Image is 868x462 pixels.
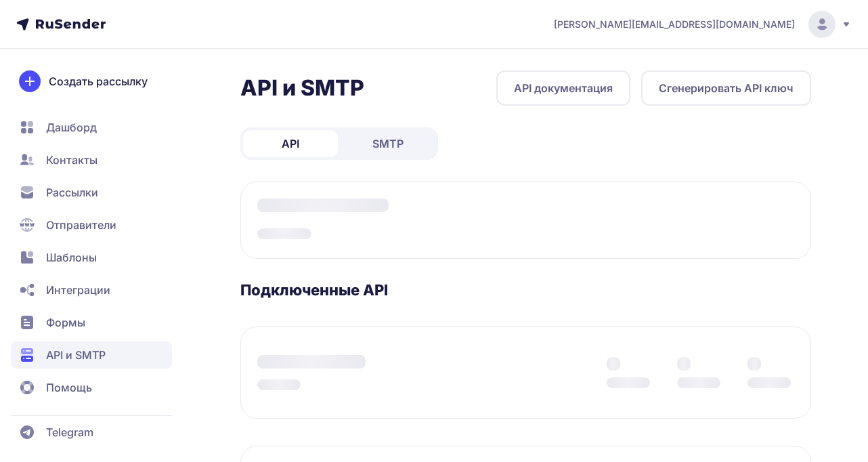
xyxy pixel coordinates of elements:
span: Дашборд [46,119,97,135]
a: Telegram [11,419,172,446]
span: Telegram [46,424,93,440]
span: Интеграции [46,282,110,298]
h3: Подключенные API [240,280,811,299]
span: [PERSON_NAME][EMAIL_ADDRESS][DOMAIN_NAME] [554,18,795,31]
h2: API и SMTP [240,75,364,102]
a: API [243,130,338,157]
span: Контакты [46,152,97,168]
span: API и SMTP [46,347,106,363]
button: Сгенерировать API ключ [641,70,811,106]
span: Отправители [46,217,116,233]
span: Создать рассылку [49,73,148,89]
span: Шаблоны [46,249,97,266]
a: API документация [496,70,630,106]
a: SMTP [341,130,435,157]
span: API [282,135,299,152]
span: Рассылки [46,184,98,201]
span: Формы [46,314,85,331]
span: SMTP [372,135,404,152]
span: Помощь [46,379,92,396]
